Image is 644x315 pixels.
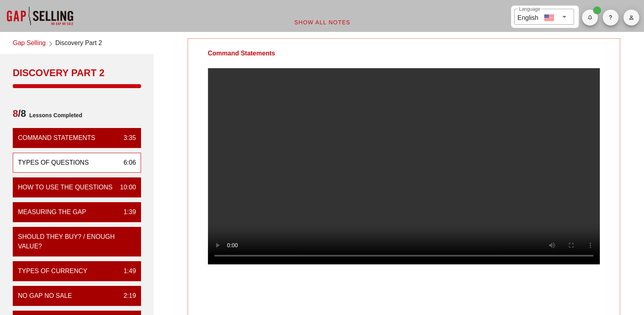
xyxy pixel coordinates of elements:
[188,39,295,68] div: Command Statements
[13,108,18,119] span: 8
[288,15,357,30] button: Show All Notes
[18,207,86,217] div: Measuring the Gap
[18,266,87,276] div: Types of Currency
[13,67,141,79] div: Discovery Part 2
[519,6,540,12] label: Language
[117,266,136,276] div: 1:49
[517,11,538,23] div: English
[55,38,102,49] span: Discovery Part 2
[13,107,26,123] span: /8
[117,158,136,167] div: 6:06
[114,183,136,192] div: 10:00
[117,133,136,143] div: 3:35
[18,232,129,251] div: Should They Buy? / enough value?
[294,19,350,26] span: Show All Notes
[18,158,89,167] div: Types of Questions
[593,6,601,14] span: Badge
[18,183,112,192] div: How to Use the Questions
[18,291,72,301] div: No Gap No Sale
[514,9,574,25] div: LanguageEnglish
[13,38,46,49] a: Gap Selling
[26,107,82,123] span: Lessons Completed
[18,133,95,143] div: Command Statements
[117,291,136,301] div: 2:19
[117,207,136,217] div: 1:39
